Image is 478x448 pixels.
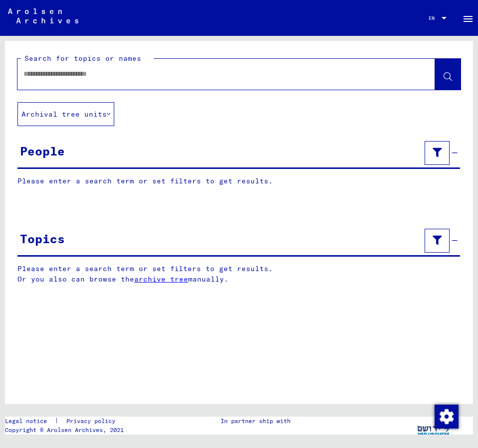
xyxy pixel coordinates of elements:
[17,176,460,186] p: Please enter a search term or set filters to get results.
[5,417,127,426] div: |
[17,264,461,285] p: Please enter a search term or set filters to get results. Or you also can browse the manually.
[134,275,188,284] a: archive tree
[462,13,474,25] mat-icon: Side nav toggle icon
[20,142,65,160] div: People
[8,8,78,23] img: Arolsen_neg.svg
[429,15,440,21] span: EN
[24,54,141,63] mat-label: Search for topics or names
[5,426,127,435] p: Copyright © Arolsen Archives, 2021
[20,230,65,248] div: Topics
[415,417,453,442] img: yv_logo.png
[221,417,290,426] p: In partner ship with
[17,102,114,126] button: Archival tree units
[58,417,127,426] a: Privacy policy
[435,405,459,429] img: Change consent
[458,8,478,28] button: Toggle sidenav
[434,404,458,428] div: Change consent
[5,417,55,426] a: Legal notice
